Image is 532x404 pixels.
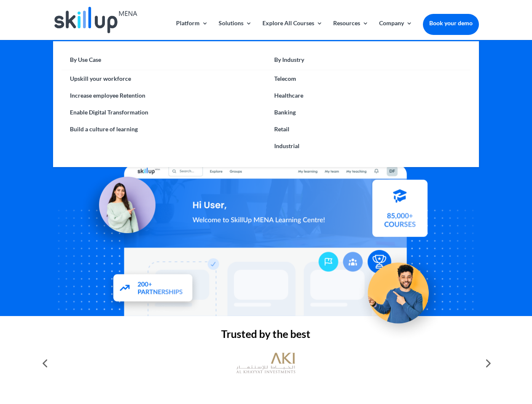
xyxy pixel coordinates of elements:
[266,87,470,104] a: Healthcare
[61,54,266,70] a: By Use Case
[262,20,323,40] a: Explore All Courses
[61,104,266,121] a: Enable Digital Transformation
[219,20,252,40] a: Solutions
[372,183,428,240] img: Courses library - SkillUp MENA
[392,313,532,404] iframe: Chat Widget
[379,20,412,40] a: Company
[104,266,202,312] img: Partners - SkillUp Mena
[423,14,479,32] a: Book your demo
[266,54,470,70] a: By Industry
[266,104,470,121] a: Banking
[266,138,470,154] a: Industrial
[61,121,266,138] a: Build a culture of learning
[61,70,266,87] a: Upskill your workforce
[54,7,137,33] img: Skillup Mena
[266,121,470,138] a: Retail
[356,245,449,338] img: Upskill your workforce - SkillUp
[53,329,479,343] h2: Trusted by the best
[333,20,369,40] a: Resources
[61,87,266,104] a: Increase employee Retention
[266,70,470,87] a: Telecom
[176,20,208,40] a: Platform
[79,167,164,252] img: Learning Management Solution - SkillUp
[236,348,295,378] img: al khayyat investments logo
